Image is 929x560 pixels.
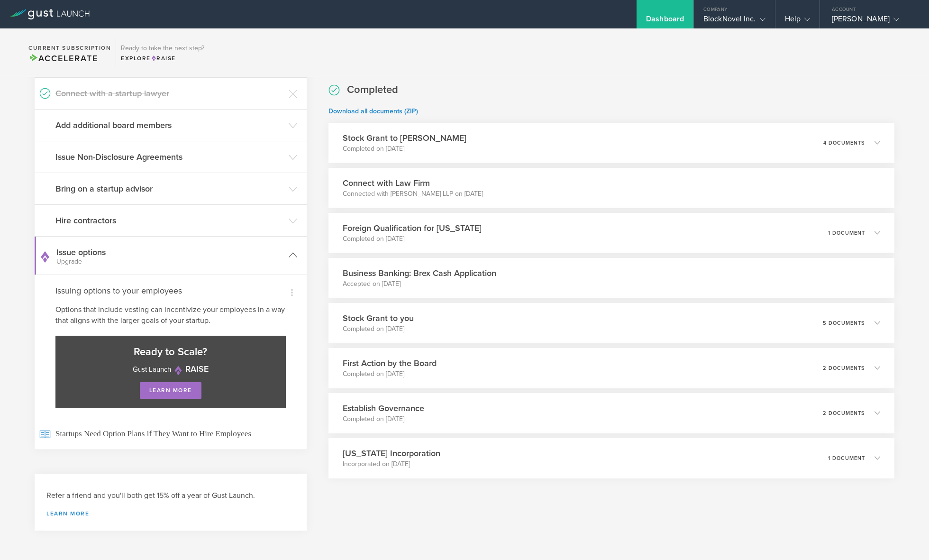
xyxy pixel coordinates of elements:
[55,304,286,326] p: Options that include vesting can incentivize your employees in a way that aligns with the larger ...
[328,107,418,115] a: Download all documents (ZIP)
[55,183,284,195] h3: Bring on a startup advisor
[343,369,437,379] p: Completed on [DATE]
[343,267,496,279] h3: Business Banking: Brex Cash Application
[343,402,424,414] h3: Establish Governance
[343,447,440,459] h3: [US_STATE] Incorporation
[46,511,295,516] a: Learn more
[823,411,865,416] p: 2 documents
[823,140,865,146] p: 4 documents
[882,514,929,560] iframe: Chat Widget
[55,285,286,297] h4: Issuing options to your employees
[343,144,466,154] p: Completed on [DATE]
[828,456,865,461] p: 1 document
[343,132,466,144] h3: Stock Grant to [PERSON_NAME]
[185,364,209,374] strong: RAISE
[703,14,765,28] div: BlockNovel Inc.
[39,418,302,450] span: Startups Need Option Plans if They Want to Hire Employees
[646,14,684,28] div: Dashboard
[121,54,204,63] div: Explore
[785,14,810,28] div: Help
[55,214,284,227] h3: Hire contractors
[343,222,482,234] h3: Foreign Qualification for [US_STATE]
[55,119,284,131] h3: Add additional board members
[343,357,437,369] h3: First Action by the Board
[343,177,483,189] h3: Connect with Law Firm
[823,321,865,326] p: 5 documents
[116,38,209,67] div: Ready to take the next step?ExploreRaise
[28,45,111,51] h2: Current Subscription
[343,324,414,334] p: Completed on [DATE]
[151,55,176,62] span: Raise
[343,234,482,244] p: Completed on [DATE]
[55,151,284,163] h3: Issue Non-Disclosure Agreements
[56,258,284,265] small: Upgrade
[56,246,284,265] h3: Issue options
[343,189,483,199] p: Connected with [PERSON_NAME] LLP on [DATE]
[46,490,295,501] h3: Refer a friend and you'll both get 15% off a year of Gust Launch.
[121,45,204,52] h3: Ready to take the next step?
[55,87,284,100] h3: Connect with a startup lawyer
[28,53,98,64] span: Accelerate
[343,279,496,289] p: Accepted on [DATE]
[828,230,865,236] p: 1 document
[343,459,440,469] p: Incorporated on [DATE]
[343,312,414,324] h3: Stock Grant to you
[347,83,398,97] h2: Completed
[343,414,424,424] p: Completed on [DATE]
[823,366,865,371] p: 2 documents
[65,364,276,375] p: Gust Launch
[140,382,201,399] a: learn more
[832,14,912,28] div: [PERSON_NAME]
[35,418,307,450] a: Startups Need Option Plans if They Want to Hire Employees
[65,345,276,359] h3: Ready to Scale?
